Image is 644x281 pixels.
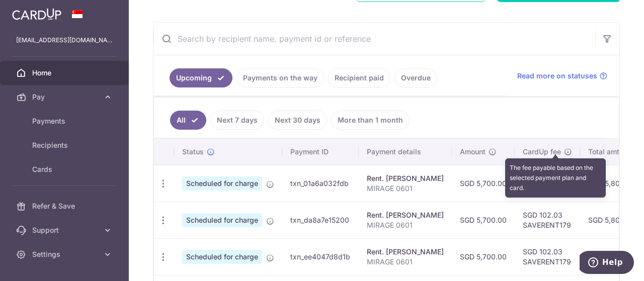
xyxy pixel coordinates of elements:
[367,257,444,267] p: MIRAGE 0601
[580,165,643,202] td: SGD 5,802.03
[460,147,486,157] span: Amount
[12,8,61,20] img: CardUp
[282,238,359,275] td: txn_ee4047d8d1b
[580,251,634,276] iframe: Opens a widget where you can find more information
[580,202,643,238] td: SGD 5,802.03
[452,165,515,202] td: SGD 5,700.00
[153,23,595,55] input: Search by recipient name, payment id or reference
[32,92,99,102] span: Pay
[452,238,515,275] td: SGD 5,700.00
[367,183,444,194] p: MIRAGE 0601
[515,238,580,275] td: SGD 102.03 SAVERENT179
[282,139,359,165] th: Payment ID
[367,220,444,230] p: MIRAGE 0601
[182,147,204,157] span: Status
[367,173,444,183] div: Rent. [PERSON_NAME]
[210,111,264,130] a: Next 7 days
[32,201,99,211] span: Refer & Save
[182,213,262,227] span: Scheduled for charge
[359,139,452,165] th: Payment details
[16,35,113,45] p: [EMAIL_ADDRESS][DOMAIN_NAME]
[367,247,444,257] div: Rent. [PERSON_NAME]
[367,210,444,220] div: Rent. [PERSON_NAME]
[282,165,359,202] td: txn_01a6a032fdb
[452,202,515,238] td: SGD 5,700.00
[328,68,390,87] a: Recipient paid
[32,140,99,150] span: Recipients
[268,111,327,130] a: Next 30 days
[170,68,232,87] a: Upcoming
[32,164,99,174] span: Cards
[32,249,99,259] span: Settings
[182,250,262,264] span: Scheduled for charge
[523,147,561,157] span: CardUp fee
[394,68,437,87] a: Overdue
[515,202,580,238] td: SGD 102.03 SAVERENT179
[32,116,99,126] span: Payments
[331,111,410,130] a: More than 1 month
[517,71,607,81] a: Read more on statuses
[505,158,606,198] div: The fee payable based on the selected payment plan and card.
[32,225,99,235] span: Support
[580,238,643,275] td: SGD 5,802.03
[32,68,99,78] span: Home
[170,111,206,130] a: All
[282,202,359,238] td: txn_da8a7e15200
[182,176,262,191] span: Scheduled for charge
[236,68,324,87] a: Payments on the way
[517,71,597,81] span: Read more on statuses
[588,147,621,157] span: Total amt.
